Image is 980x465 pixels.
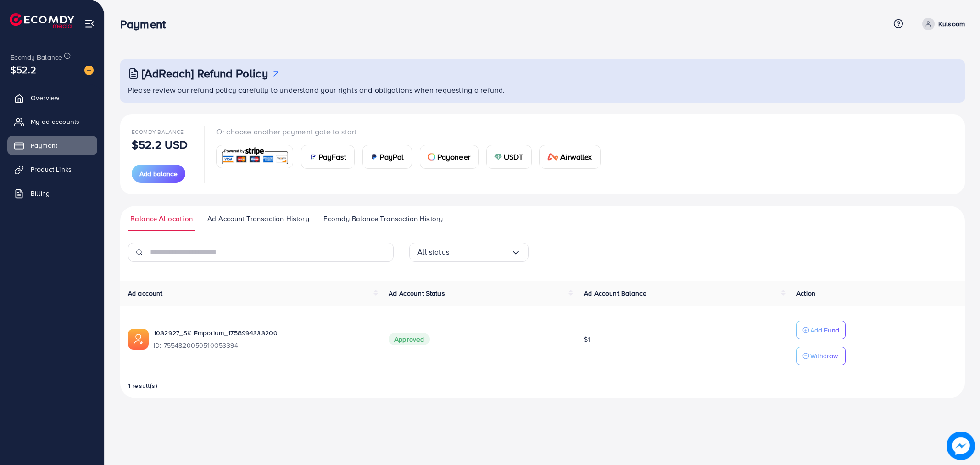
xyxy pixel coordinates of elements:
[11,63,36,77] span: $52.2
[31,188,50,198] span: Billing
[486,145,532,169] a: cardUSDT
[584,288,646,298] span: Ad Account Balance
[380,151,404,163] span: PayPal
[449,244,511,259] input: Search for option
[796,347,846,365] button: Withdraw
[120,17,173,31] h3: Payment
[428,153,435,161] img: card
[420,145,479,169] a: cardPayoneer
[128,381,157,390] span: 1 result(s)
[139,169,178,178] span: Add balance
[7,88,97,107] a: Overview
[810,350,838,362] p: Withdraw
[132,128,184,136] span: Ecomdy Balance
[389,288,445,298] span: Ad Account Status
[810,324,839,336] p: Add Fund
[7,160,97,179] a: Product Links
[84,18,95,29] img: menu
[547,153,559,161] img: card
[796,288,815,298] span: Action
[128,329,149,350] img: ic-ads-acc.e4c84228.svg
[323,213,443,224] span: Ecomdy Balance Transaction History
[389,333,430,345] span: Approved
[31,117,79,126] span: My ad accounts
[31,93,59,102] span: Overview
[132,139,188,150] p: $52.2 USD
[216,145,293,168] a: card
[539,145,601,169] a: cardAirwallex
[128,84,959,96] p: Please review our refund policy carefully to understand your rights and obligations when requesti...
[437,151,470,163] span: Payoneer
[947,432,975,460] img: image
[220,146,290,167] img: card
[370,153,378,161] img: card
[362,145,412,169] a: cardPayPal
[142,66,268,80] h3: [AdReach] Refund Policy
[417,244,449,259] span: All status
[31,141,57,150] span: Payment
[918,18,965,30] a: Kulsoom
[31,165,72,174] span: Product Links
[7,136,97,155] a: Payment
[409,243,529,262] div: Search for option
[796,321,846,339] button: Add Fund
[10,13,74,28] img: logo
[938,18,965,30] p: Kulsoom
[207,213,309,224] span: Ad Account Transaction History
[154,328,373,350] div: <span class='underline'>1032927_SK Emporium_1758994333200</span></br>7554820050510053394
[130,213,193,224] span: Balance Allocation
[154,341,373,350] span: ID: 7554820050510053394
[154,328,278,338] a: 1032927_SK Emporium_1758994333200
[132,165,185,183] button: Add balance
[584,334,590,344] span: $1
[494,153,502,161] img: card
[560,151,592,163] span: Airwallex
[128,288,163,298] span: Ad account
[84,66,94,75] img: image
[504,151,523,163] span: USDT
[216,126,608,137] p: Or choose another payment gate to start
[7,112,97,131] a: My ad accounts
[301,145,355,169] a: cardPayFast
[309,153,317,161] img: card
[7,184,97,203] a: Billing
[11,53,62,62] span: Ecomdy Balance
[319,151,346,163] span: PayFast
